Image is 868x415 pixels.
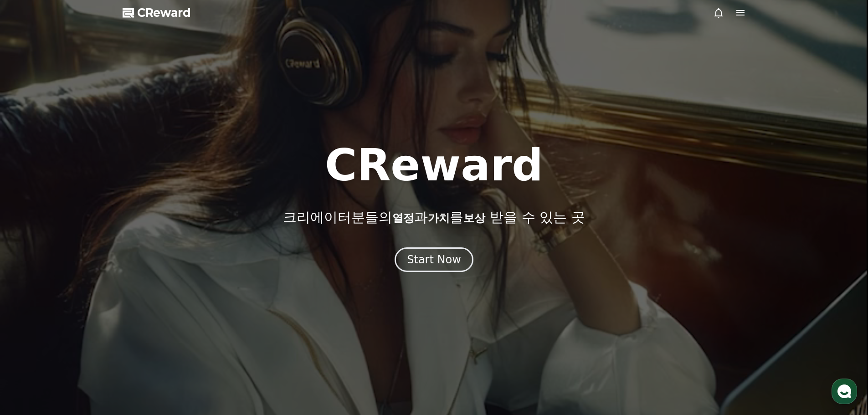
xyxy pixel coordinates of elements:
[428,212,450,225] span: 가치
[137,5,191,20] span: CReward
[123,5,191,20] a: CReward
[392,212,414,225] span: 열정
[407,252,461,267] div: Start Now
[395,247,473,272] button: Start Now
[283,209,585,225] p: 크리에이터분들의 과 를 받을 수 있는 곳
[395,256,473,265] a: Start Now
[463,212,485,225] span: 보상
[325,143,543,187] h1: CReward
